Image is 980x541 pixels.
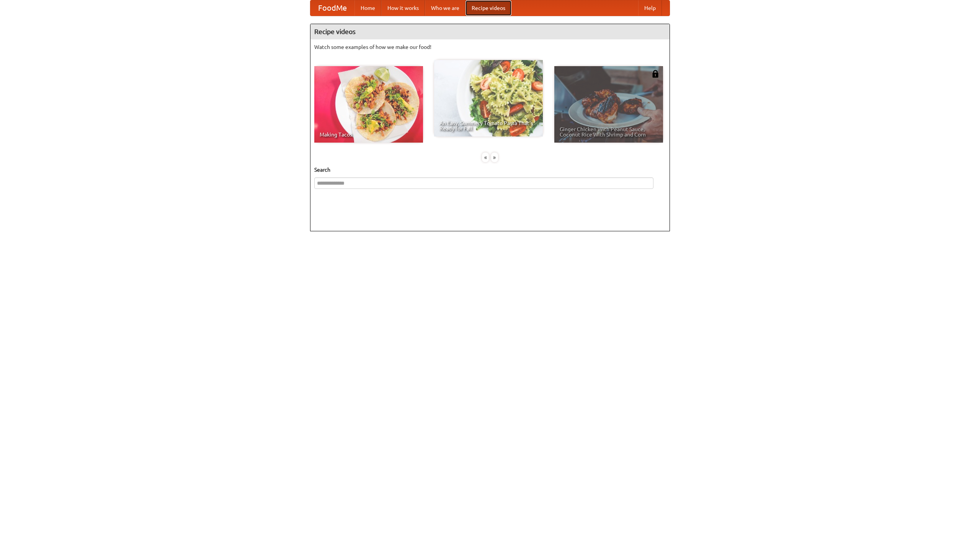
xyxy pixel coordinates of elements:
a: An Easy, Summery Tomato Pasta That's Ready for Fall [434,60,543,136]
div: » [491,153,498,162]
img: 483408.png [652,70,659,78]
p: Watch some examples of how we make our food! [314,43,666,51]
a: Home [354,0,381,16]
div: « [482,153,489,162]
a: Making Tacos [314,66,423,143]
span: Making Tacos [320,132,418,137]
a: Help [638,0,662,16]
h4: Recipe videos [310,24,670,39]
a: FoodMe [310,0,354,16]
a: Who we are [425,0,465,16]
h5: Search [314,166,666,174]
a: Recipe videos [465,0,511,16]
span: An Easy, Summery Tomato Pasta That's Ready for Fall [439,120,537,131]
a: How it works [381,0,425,16]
